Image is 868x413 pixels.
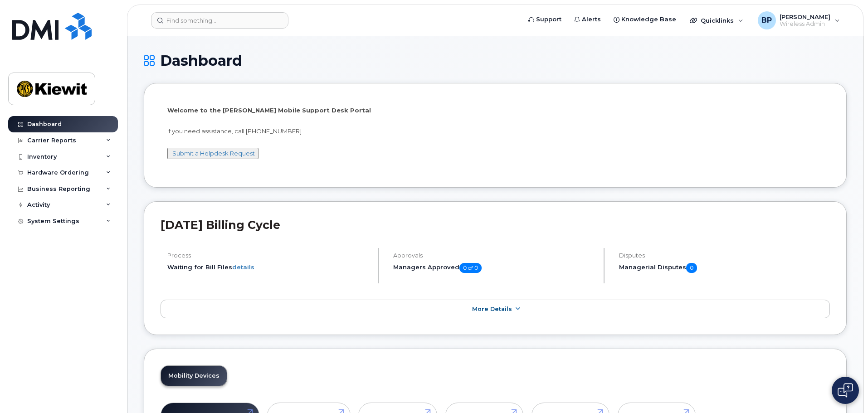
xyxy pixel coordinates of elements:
h4: Approvals [393,252,596,259]
img: Open chat [838,383,853,398]
span: More Details [472,306,512,312]
h5: Managerial Disputes [619,263,830,273]
h1: Dashboard [144,53,847,68]
h4: Process [167,252,370,259]
h2: [DATE] Billing Cycle [161,218,830,232]
a: Submit a Helpdesk Request [172,150,255,157]
h4: Disputes [619,252,830,259]
span: 0 [686,263,697,273]
li: Waiting for Bill Files [167,263,370,272]
p: Welcome to the [PERSON_NAME] Mobile Support Desk Portal [167,106,823,115]
span: 0 of 0 [459,263,482,273]
button: Submit a Helpdesk Request [167,148,258,159]
a: Mobility Devices [161,366,227,386]
a: details [232,263,254,271]
h5: Managers Approved [393,263,596,273]
p: If you need assistance, call [PHONE_NUMBER] [167,127,823,136]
